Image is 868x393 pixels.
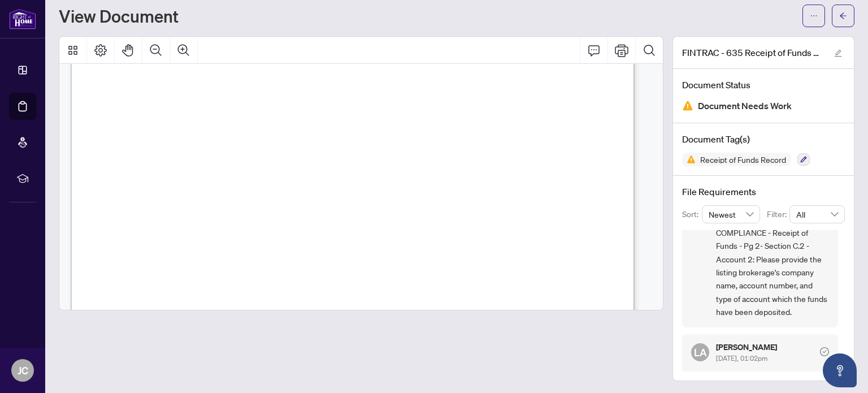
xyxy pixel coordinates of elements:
[696,156,791,163] span: Receipt of Funds Record
[682,132,845,146] h4: Document Tag(s)
[834,49,842,57] span: edit
[694,344,707,360] span: LA
[9,8,36,29] img: logo
[682,185,845,198] h4: File Requirements
[59,7,179,25] h1: View Document
[18,362,28,378] span: JC
[682,208,702,221] p: Sort:
[820,347,829,356] span: check-circle
[682,100,693,111] img: Document Status
[682,78,845,92] h4: Document Status
[839,12,847,20] span: arrow-left
[716,354,767,362] span: [DATE], 01:02pm
[682,153,696,166] img: Status Icon
[823,353,857,387] button: Open asap
[682,46,823,59] span: FINTRAC - 635 Receipt of Funds Record - PropTx-OREA_[DATE] 19_51_28.pdf
[810,12,818,20] span: ellipsis
[767,208,789,221] p: Filter:
[709,206,754,223] span: Newest
[716,226,829,319] span: COMPLIANCE - Receipt of Funds - Pg 2- Section C.2 - Account 2: Please provide the listing brokera...
[796,206,838,223] span: All
[698,98,792,114] span: Document Needs Work
[716,343,777,351] h5: [PERSON_NAME]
